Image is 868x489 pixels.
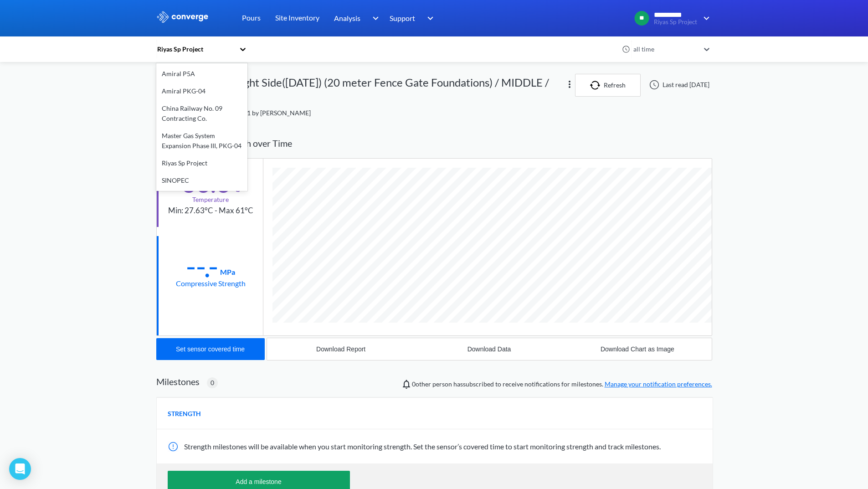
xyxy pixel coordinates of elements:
div: Amiral PKG-04 [156,82,247,100]
img: downArrow.svg [366,13,381,24]
img: downArrow.svg [421,13,436,24]
div: Master Gas System Expansion Phase III, PKG-04 [156,127,247,154]
div: all time [631,44,699,54]
img: icon-clock.svg [622,45,630,53]
span: Riyas Sp Project [654,19,697,26]
img: logo_ewhite.svg [156,11,209,23]
button: Download Report [267,338,415,360]
div: Download Chart as Image [601,345,674,353]
span: Support [390,12,415,24]
div: Download Report [316,345,365,353]
h2: Milestones [156,376,200,387]
div: Main Gate Area Right Side([DATE]) (20 meter Fence Gate Foundations) / MIDDLE / /Probe Level [156,74,565,108]
div: SINOPEC [156,172,247,189]
img: notifications-icon.svg [401,379,412,390]
div: 36.6 [181,172,231,195]
span: Strength milestones will be available when you start monitoring strength. Set the sensor’s covere... [184,442,661,451]
div: Riyas Sp Project [156,154,247,172]
a: Manage your notification preferences. [605,380,712,388]
div: Compressive Strength [176,278,246,289]
button: Set sensor covered time [156,338,265,360]
span: 0 other [412,380,431,388]
div: Set sensor covered time [176,345,245,353]
span: STRENGTH [168,409,201,419]
img: icon-refresh.svg [590,81,604,90]
img: downArrow.svg [698,13,712,24]
div: Riyas Sp Project [156,44,235,54]
div: Temperature [192,195,229,205]
div: Min: 27.63°C - Max 61°C [168,205,253,217]
div: --.- [186,255,218,278]
div: Last read [DATE] [644,79,712,90]
div: China Railway No. 09 Contracting Co. [156,100,247,127]
button: Download Data [415,338,563,360]
div: Temperature & Strength over Time [156,129,712,158]
button: Download Chart as Image [563,338,711,360]
img: more.svg [564,79,575,90]
span: person has subscribed to receive notifications for milestones. [412,379,712,389]
button: Refresh [575,74,641,97]
div: Download Data [467,345,511,353]
span: Analysis [334,12,360,24]
div: Open Intercom Messenger [9,458,31,480]
span: 0 [211,378,214,388]
div: Amiral P5A [156,65,247,82]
